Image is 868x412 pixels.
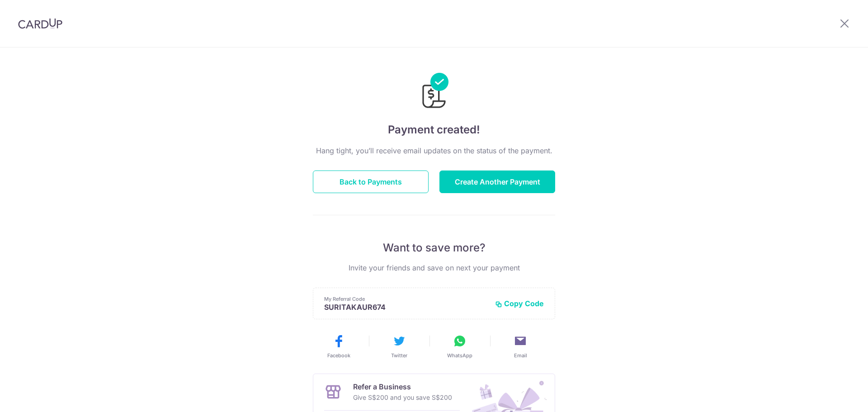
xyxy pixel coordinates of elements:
[327,352,350,359] span: Facebook
[313,122,555,138] h4: Payment created!
[433,334,486,359] button: WhatsApp
[353,381,452,392] p: Refer a Business
[439,170,555,193] button: Create Another Payment
[313,145,555,156] p: Hang tight, you’ll receive email updates on the status of the payment.
[313,170,429,193] button: Back to Payments
[494,334,547,359] button: Email
[313,241,555,255] p: Want to save more?
[391,352,407,359] span: Twitter
[353,392,452,403] p: Give S$200 and you save S$200
[324,303,488,312] p: SURITAKAUR674
[495,299,544,308] button: Copy Code
[420,73,448,111] img: Payments
[447,352,472,359] span: WhatsApp
[514,352,527,359] span: Email
[373,334,426,359] button: Twitter
[810,385,859,407] iframe: Opens a widget where you can find more information
[312,334,365,359] button: Facebook
[313,262,555,273] p: Invite your friends and save on next your payment
[324,295,488,303] p: My Referral Code
[18,18,62,29] img: CardUp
